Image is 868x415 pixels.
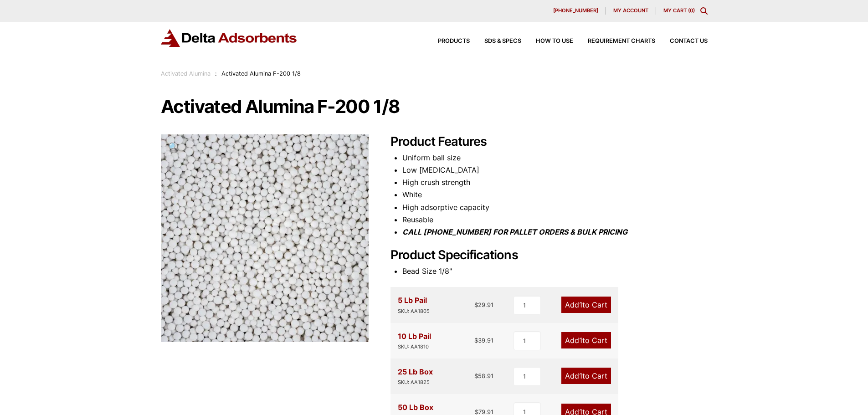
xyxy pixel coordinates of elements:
bdi: 29.91 [474,301,493,308]
img: Delta Adsorbents [161,29,298,47]
div: 5 Lb Pail [398,294,430,315]
span: Products [438,38,470,44]
li: Reusable [402,214,708,226]
i: CALL [PHONE_NUMBER] FOR PALLET ORDERS & BULK PRICING [402,227,627,236]
div: SKU: AA1825 [398,378,433,387]
span: Contact Us [670,38,708,44]
a: Contact Us [655,38,708,44]
a: Products [423,38,470,44]
a: Activated Alumina [161,70,211,77]
span: Requirement Charts [588,38,655,44]
span: 0 [690,7,693,14]
li: Bead Size 1/8" [402,265,708,277]
span: : [215,70,217,77]
span: 1 [579,371,582,380]
span: 1 [579,336,582,345]
span: [PHONE_NUMBER] [553,8,598,13]
span: How to Use [536,38,573,44]
div: 10 Lb Pail [398,330,431,351]
a: Add1to Cart [561,368,611,384]
div: Toggle Modal Content [700,7,708,15]
span: $ [474,337,478,344]
span: $ [474,301,478,308]
div: SKU: AA1810 [398,343,431,351]
span: Activated Alumina F-200 1/8 [221,70,301,77]
a: View full-screen image gallery [161,134,186,159]
span: SDS & SPECS [484,38,521,44]
li: White [402,189,708,201]
a: SDS & SPECS [470,38,521,44]
div: SKU: AA1805 [398,307,430,316]
a: Requirement Charts [573,38,655,44]
h2: Product Specifications [390,248,708,263]
li: Uniform ball size [402,152,708,164]
li: High crush strength [402,176,708,189]
a: My Cart (0) [663,7,695,14]
bdi: 58.91 [474,372,493,379]
bdi: 39.91 [474,337,493,344]
a: Add1to Cart [561,297,611,313]
a: Add1to Cart [561,332,611,348]
a: How to Use [521,38,573,44]
div: 25 Lb Box [398,366,433,387]
span: 🔍 [168,142,179,152]
li: High adsorptive capacity [402,201,708,214]
li: Low [MEDICAL_DATA] [402,164,708,176]
span: My account [613,8,648,13]
h1: Activated Alumina F-200 1/8 [161,97,708,116]
h2: Product Features [390,134,708,149]
a: [PHONE_NUMBER] [546,7,606,15]
span: 1 [579,300,582,309]
span: $ [474,372,478,379]
a: My account [606,7,656,15]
